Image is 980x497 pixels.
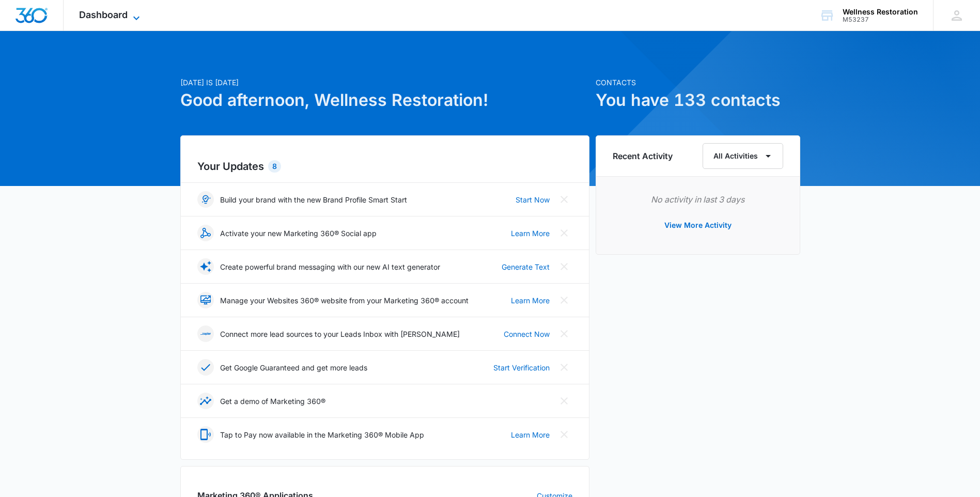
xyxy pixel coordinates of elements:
h1: Good afternoon, Wellness Restoration! [180,88,589,113]
button: Close [556,225,572,241]
button: Close [556,258,572,275]
a: Start Verification [493,362,550,373]
p: Create powerful brand messaging with our new AI text generator [220,261,440,272]
button: Close [556,191,572,208]
button: All Activities [703,143,783,169]
div: 8 [268,160,281,173]
p: Get Google Guaranteed and get more leads [220,362,367,373]
a: Learn More [511,295,550,306]
button: Close [556,359,572,376]
p: No activity in last 3 days [613,193,783,206]
button: Close [556,292,572,308]
a: Connect Now [504,329,550,339]
button: Close [556,325,572,342]
p: Activate your new Marketing 360® Social app [220,228,377,239]
p: Manage your Websites 360® website from your Marketing 360® account [220,295,469,306]
p: Tap to Pay now available in the Marketing 360® Mobile App [220,429,424,440]
a: Learn More [511,429,550,440]
div: account name [843,8,918,16]
h6: Recent Activity [613,150,673,162]
p: Connect more lead sources to your Leads Inbox with [PERSON_NAME] [220,329,460,339]
span: Dashboard [79,9,128,20]
p: Contacts [596,77,800,88]
a: Generate Text [502,261,550,272]
p: Get a demo of Marketing 360® [220,396,325,407]
div: account id [843,16,918,23]
a: Start Now [516,194,550,205]
a: Learn More [511,228,550,239]
p: [DATE] is [DATE] [180,77,589,88]
h2: Your Updates [197,159,572,174]
button: Close [556,426,572,443]
p: Build your brand with the new Brand Profile Smart Start [220,194,407,205]
button: Close [556,393,572,409]
h1: You have 133 contacts [596,88,800,113]
button: View More Activity [654,213,742,238]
